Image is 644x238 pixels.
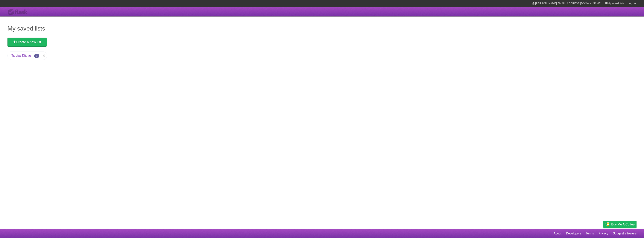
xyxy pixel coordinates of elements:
[586,230,594,237] a: Terms
[554,230,561,237] a: About
[605,221,610,228] img: Buy me a coffee
[599,230,608,237] a: Privacy
[603,221,637,228] a: Buy me a coffee
[613,230,637,237] a: Suggest a feature
[566,230,581,237] a: Developers
[7,24,637,33] h1: My saved lists
[611,221,635,228] span: Buy me a coffee
[34,54,39,58] span: 1
[7,9,30,16] div: Flask
[11,54,31,57] a: Tarefas Diárias
[7,38,47,47] a: Create a new list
